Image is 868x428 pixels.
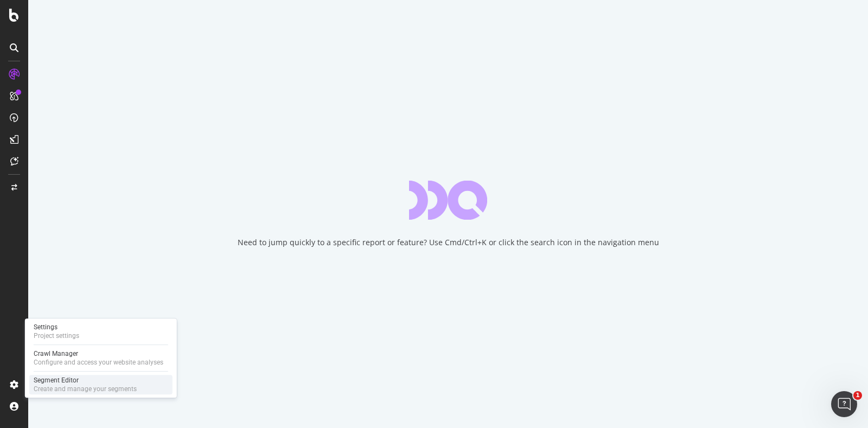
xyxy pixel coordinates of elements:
[238,237,659,248] div: Need to jump quickly to a specific report or feature? Use Cmd/Ctrl+K or click the search icon in ...
[831,391,857,417] iframe: Intercom live chat
[409,181,487,220] div: animation
[34,376,137,385] div: Segment Editor
[34,349,163,358] div: Crawl Manager
[34,331,79,340] div: Project settings
[34,385,137,393] div: Create and manage your segments
[29,348,173,368] a: Crawl ManagerConfigure and access your website analyses
[29,375,173,394] a: Segment EditorCreate and manage your segments
[34,323,79,331] div: Settings
[29,322,173,341] a: SettingsProject settings
[853,391,862,400] span: 1
[34,358,163,367] div: Configure and access your website analyses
